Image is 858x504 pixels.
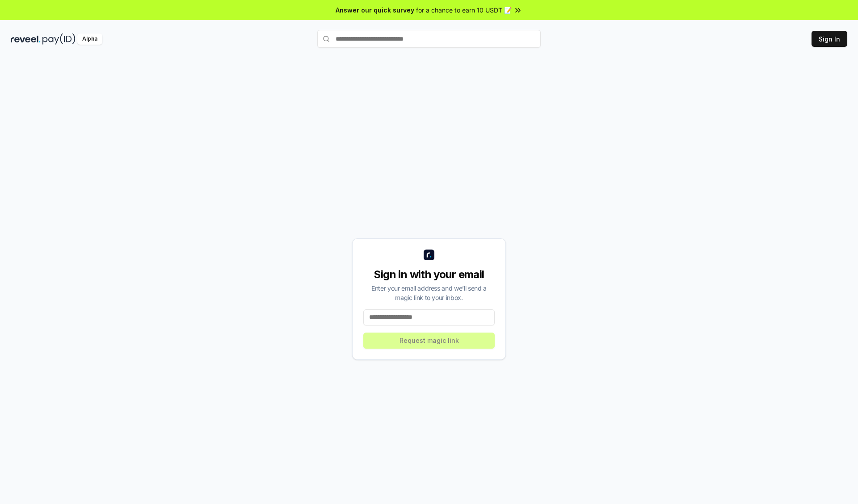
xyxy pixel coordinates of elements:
span: Answer our quick survey [336,5,414,15]
div: Sign in with your email [363,267,495,282]
img: logo_small [424,250,434,260]
img: pay_id [42,33,76,45]
img: reveel_dark [11,33,41,45]
span: for a chance to earn 10 USDT 📝 [416,5,512,15]
button: Sign In [812,31,847,47]
div: Enter your email address and we’ll send a magic link to your inbox. [363,283,495,302]
div: Alpha [77,33,102,45]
